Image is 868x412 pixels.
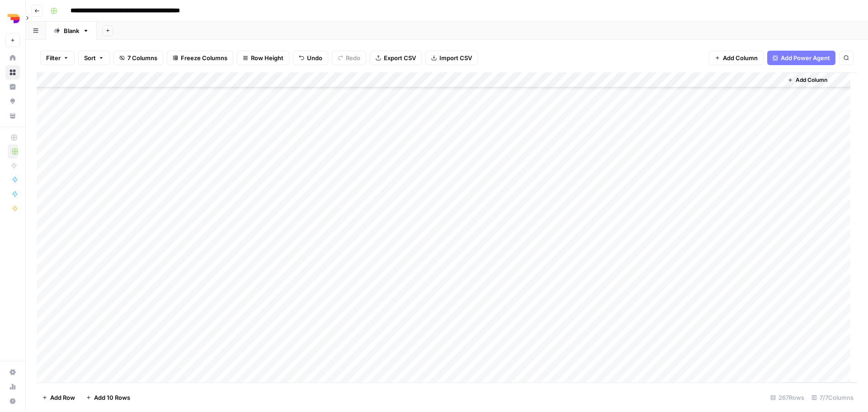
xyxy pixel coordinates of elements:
[251,53,283,62] span: Row Height
[5,65,20,80] a: Browse
[127,53,157,62] span: 7 Columns
[784,74,831,86] button: Add Column
[5,94,20,109] a: Opportunities
[425,51,478,65] button: Import CSV
[5,51,20,65] a: Home
[767,390,808,405] div: 267 Rows
[237,51,289,65] button: Row Height
[167,51,233,65] button: Freeze Columns
[64,26,79,35] div: Blank
[5,109,20,123] a: Your Data
[709,51,764,65] button: Add Column
[80,390,136,405] button: Add 10 Rows
[46,22,97,40] a: Blank
[332,51,366,65] button: Redo
[796,76,827,84] span: Add Column
[181,53,227,62] span: Freeze Columns
[439,53,472,62] span: Import CSV
[384,53,416,62] span: Export CSV
[37,390,80,405] button: Add Row
[767,51,835,65] button: Add Power Agent
[5,7,20,30] button: Workspace: Depends
[370,51,422,65] button: Export CSV
[46,53,61,62] span: Filter
[94,393,130,402] span: Add 10 Rows
[113,51,163,65] button: 7 Columns
[781,53,830,62] span: Add Power Agent
[5,80,20,94] a: Insights
[50,393,75,402] span: Add Row
[346,53,360,62] span: Redo
[84,53,96,62] span: Sort
[5,394,20,408] button: Help + Support
[808,390,857,405] div: 7/7 Columns
[5,365,20,379] a: Settings
[293,51,328,65] button: Undo
[5,379,20,394] a: Usage
[307,53,322,62] span: Undo
[723,53,758,62] span: Add Column
[40,51,75,65] button: Filter
[78,51,110,65] button: Sort
[5,10,22,27] img: Depends Logo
